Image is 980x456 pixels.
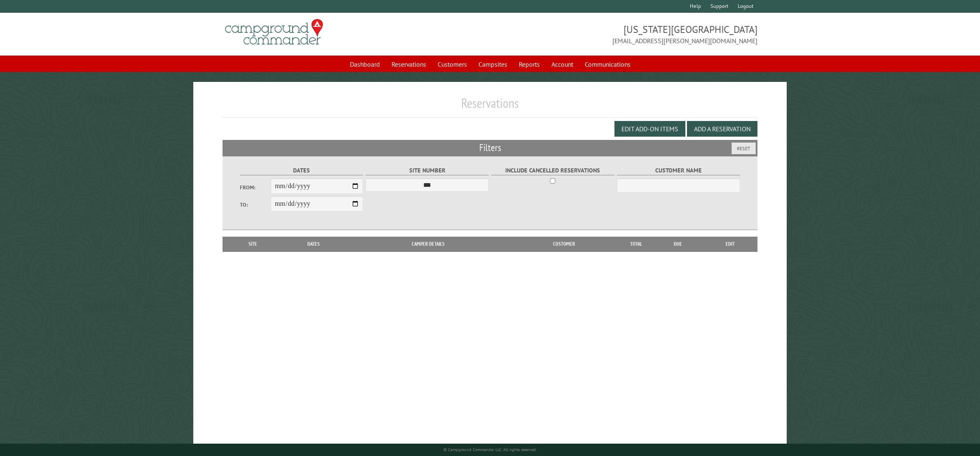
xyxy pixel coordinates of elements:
[240,184,271,191] label: From:
[614,121,685,137] button: Edit Add-on Items
[240,166,363,175] label: Dates
[703,237,757,251] th: Edit
[509,237,619,251] th: Customer
[223,95,757,118] h1: Reservations
[433,56,472,72] a: Customers
[227,237,279,251] th: Site
[491,166,614,175] label: Include Cancelled Reservations
[366,166,489,175] label: Site Number
[619,237,652,251] th: Total
[223,16,326,48] img: Campground Commander
[617,166,740,175] label: Customer Name
[490,23,757,46] span: [US_STATE][GEOGRAPHIC_DATA] [EMAIL_ADDRESS][PERSON_NAME][DOMAIN_NAME]
[387,56,431,72] a: Reservations
[345,56,385,72] a: Dashboard
[546,56,578,72] a: Account
[474,56,512,72] a: Campsites
[580,56,635,72] a: Communications
[223,140,757,156] h2: Filters
[731,142,756,154] button: Reset
[687,121,757,137] button: Add a Reservation
[240,201,271,209] label: To:
[514,56,545,72] a: Reports
[652,237,703,251] th: Due
[279,237,348,251] th: Dates
[443,447,537,452] small: © Campground Commander LLC. All rights reserved.
[348,237,509,251] th: Camper Details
